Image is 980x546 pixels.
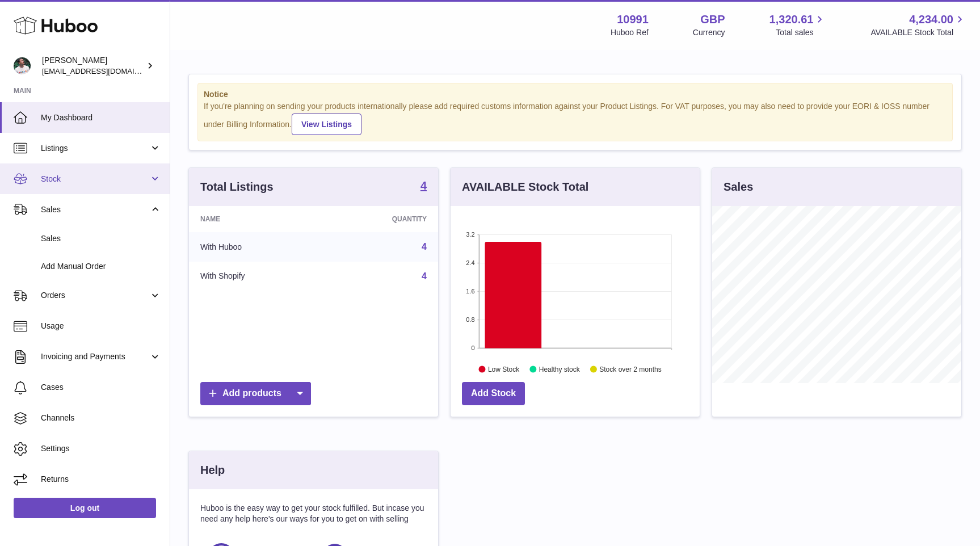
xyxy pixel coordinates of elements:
p: Huboo is the easy way to get your stock fulfilled. But incase you need any help here's our ways f... [200,503,427,524]
text: 0 [471,345,474,351]
span: Sales [41,233,161,244]
a: 4 [422,271,427,281]
strong: GBP [700,12,725,27]
text: 1.6 [466,288,474,295]
strong: 4 [420,180,427,191]
text: Low Stock [488,365,520,373]
div: If you're planning on sending your products internationally please add required customs informati... [204,101,947,135]
span: Cases [41,382,161,393]
a: 4,234.00 AVAILABLE Stock Total [870,12,966,38]
th: Quantity [323,206,438,232]
span: Channels [41,413,161,423]
h3: Total Listings [200,179,274,195]
a: Add products [200,382,311,405]
h3: Sales [724,179,753,195]
span: Sales [41,204,149,215]
span: Settings [41,443,161,454]
text: 3.2 [466,231,474,238]
span: AVAILABLE Stock Total [870,27,966,38]
text: Stock over 2 months [599,365,661,373]
div: Huboo Ref [611,27,649,38]
span: Total sales [776,27,826,38]
span: Stock [41,174,149,184]
span: [EMAIL_ADDRESS][DOMAIN_NAME] [42,66,167,75]
span: Invoicing and Payments [41,351,149,362]
span: 4,234.00 [909,12,953,27]
text: 2.4 [466,259,474,266]
h3: AVAILABLE Stock Total [462,179,588,195]
span: 1,320.61 [769,12,814,27]
a: 1,320.61 Total sales [769,12,827,38]
text: 0.8 [466,316,474,323]
a: 4 [422,242,427,251]
a: Add Stock [462,382,525,405]
text: Healthy stock [539,365,581,373]
a: 4 [420,180,427,194]
strong: 10991 [617,12,649,27]
th: Name [189,206,323,232]
span: Usage [41,321,161,331]
a: View Listings [292,114,361,135]
span: Orders [41,290,149,301]
div: [PERSON_NAME] [42,55,144,77]
strong: Notice [204,89,947,100]
span: Returns [41,474,161,485]
a: Log out [14,498,156,518]
img: timshieff@gmail.com [14,57,31,74]
td: With Shopify [189,262,323,291]
div: Currency [693,27,725,38]
span: My Dashboard [41,112,161,123]
span: Add Manual Order [41,261,161,272]
h3: Help [200,463,225,478]
td: With Huboo [189,232,323,262]
span: Listings [41,143,149,154]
